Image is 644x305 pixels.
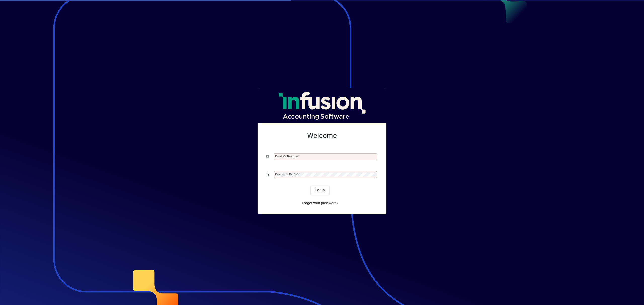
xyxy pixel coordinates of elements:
[300,199,340,208] a: Forgot your password?
[302,200,338,206] span: Forgot your password?
[266,131,378,140] h2: Welcome
[311,186,329,195] button: Login
[275,155,298,158] mat-label: Email or Barcode
[315,187,325,193] span: Login
[275,172,297,176] mat-label: Password or Pin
